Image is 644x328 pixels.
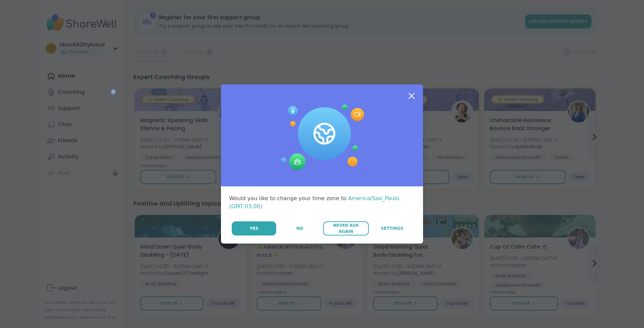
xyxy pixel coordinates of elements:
iframe: Spotlight [110,89,116,95]
span: America/Sao_Paulo (GMT-03:00) [229,195,399,210]
span: No [296,225,303,231]
span: Yes [250,225,258,231]
button: Yes [232,221,276,235]
button: No [277,221,322,235]
button: Never Ask Again [323,221,368,235]
a: Settings [369,221,415,235]
img: Session Experience [280,105,364,171]
div: Would you like to change your time zone to [229,194,415,211]
span: Settings [381,225,404,231]
span: Never Ask Again [326,222,365,234]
